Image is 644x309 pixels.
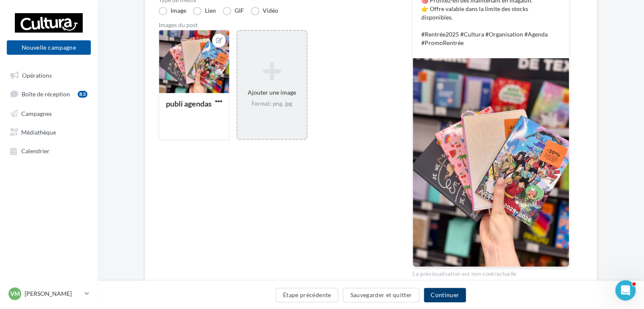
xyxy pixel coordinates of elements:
[193,7,216,15] label: Lien
[21,110,52,117] span: Campagnes
[78,91,87,98] div: 83
[343,288,419,302] button: Sauvegarder et quitter
[7,40,91,55] button: Nouvelle campagne
[615,280,636,301] iframe: Intercom live chat
[22,90,70,98] span: Boîte de réception
[22,71,52,79] span: Opérations
[5,67,92,82] a: Opérations
[25,289,81,298] p: [PERSON_NAME]
[5,86,92,101] a: Boîte de réception83
[5,105,92,121] a: Campagnes
[21,147,50,154] span: Calendrier
[424,288,466,302] button: Continuer
[10,289,20,298] span: VM
[5,143,92,158] a: Calendrier
[276,288,339,302] button: Étape précédente
[21,128,56,135] span: Médiathèque
[166,99,212,108] div: publi agendas
[5,124,92,139] a: Médiathèque
[223,7,244,15] label: GIF
[159,22,385,28] div: Images du post
[412,267,569,278] div: La prévisualisation est non-contractuelle
[7,286,91,302] a: VM [PERSON_NAME]
[251,7,278,15] label: Vidéo
[159,7,186,15] label: Image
